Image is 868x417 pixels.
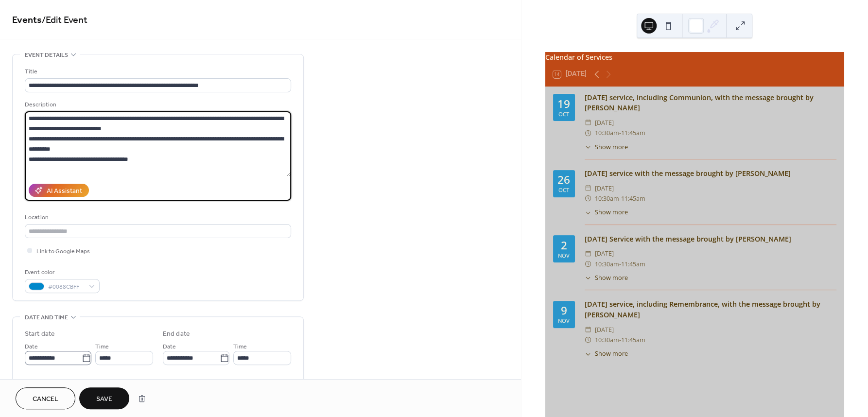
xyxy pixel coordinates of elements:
[585,349,628,359] button: ​Show more
[619,193,621,204] span: -
[585,168,836,179] div: [DATE] service with the message brought by [PERSON_NAME]
[545,52,844,63] div: Calendar of Services
[557,99,570,110] div: 19
[585,259,591,269] div: ​
[595,274,628,283] span: Show more
[621,335,645,345] span: 11:45am
[36,246,90,257] span: Link to Google Maps
[16,387,75,409] button: Cancel
[79,387,129,409] button: Save
[29,184,89,197] button: AI Assistant
[558,187,569,192] div: Oct
[25,67,289,77] div: Title
[585,208,591,217] div: ​
[621,128,645,138] span: 11:45am
[619,335,621,345] span: -
[25,212,289,223] div: Location
[558,318,570,323] div: Nov
[595,118,614,128] span: [DATE]
[233,342,247,352] span: Time
[561,305,567,316] div: 9
[595,259,619,269] span: 10:30am
[595,193,619,204] span: 10:30am
[585,208,628,217] button: ​Show more
[595,335,619,345] span: 10:30am
[595,208,628,217] span: Show more
[25,313,68,323] span: Date and time
[585,335,591,345] div: ​
[585,349,591,359] div: ​
[585,193,591,204] div: ​
[557,174,570,186] div: 26
[585,143,628,152] button: ​Show more
[47,186,82,196] div: AI Assistant
[585,92,836,113] div: [DATE] service, including Communion, with the message brought by [PERSON_NAME]
[621,193,645,204] span: 11:45am
[621,259,645,269] span: 11:45am
[619,128,621,138] span: -
[561,240,567,251] div: 2
[595,248,614,259] span: [DATE]
[36,378,53,388] span: All day
[595,325,614,335] span: [DATE]
[48,282,84,292] span: #0088CBFF
[163,342,176,352] span: Date
[585,325,591,335] div: ​
[558,111,569,117] div: Oct
[595,349,628,359] span: Show more
[585,118,591,128] div: ​
[25,342,38,352] span: Date
[585,143,591,152] div: ​
[25,329,55,339] div: Start date
[595,143,628,152] span: Show more
[12,11,42,30] a: Events
[558,253,570,258] div: Nov
[595,183,614,193] span: [DATE]
[585,274,628,283] button: ​Show more
[585,183,591,193] div: ​
[619,259,621,269] span: -
[585,248,591,259] div: ​
[163,329,190,339] div: End date
[595,128,619,138] span: 10:30am
[585,274,591,283] div: ​
[33,394,58,404] span: Cancel
[585,234,836,244] div: [DATE] Service with the message brought by [PERSON_NAME]
[96,394,112,404] span: Save
[585,299,836,320] div: [DATE] service, including Remembrance, with the message brought by [PERSON_NAME]
[42,11,87,30] span: / Edit Event
[25,100,289,110] div: Description
[25,267,98,278] div: Event color
[95,342,109,352] span: Time
[25,50,68,60] span: Event details
[585,128,591,138] div: ​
